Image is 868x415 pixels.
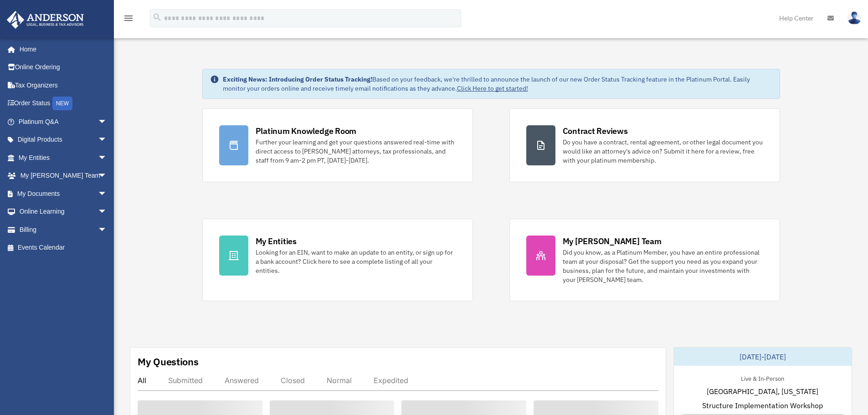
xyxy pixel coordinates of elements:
a: My [PERSON_NAME] Team Did you know, as a Platinum Member, you have an entire professional team at... [509,219,780,301]
span: arrow_drop_down [98,203,116,221]
a: menu [123,16,134,24]
a: Online Ordering [6,58,121,77]
div: Contract Reviews [563,125,628,137]
a: Platinum Knowledge Room Further your learning and get your questions answered real-time with dire... [202,108,473,182]
div: My [PERSON_NAME] Team [563,236,662,247]
div: Further your learning and get your questions answered real-time with direct access to [PERSON_NAM... [256,138,456,165]
a: Billingarrow_drop_down [6,220,121,239]
a: My Entitiesarrow_drop_down [6,149,121,167]
div: NEW [52,97,72,110]
div: Closed [281,376,305,385]
a: My Entities Looking for an EIN, want to make an update to an entity, or sign up for a bank accoun... [202,219,473,301]
div: All [138,376,146,385]
div: Did you know, as a Platinum Member, you have an entire professional team at your disposal? Get th... [563,248,763,284]
div: Normal [327,376,352,385]
span: arrow_drop_down [98,149,116,167]
a: Online Learningarrow_drop_down [6,203,121,221]
span: [GEOGRAPHIC_DATA], [US_STATE] [707,386,818,397]
span: Structure Implementation Workshop [702,400,823,411]
a: My Documentsarrow_drop_down [6,184,121,203]
div: Looking for an EIN, want to make an update to an entity, or sign up for a bank account? Click her... [256,248,456,275]
div: Submitted [168,376,203,385]
i: search [152,12,162,22]
img: User Pic [847,11,861,25]
div: Expedited [374,376,408,385]
a: My [PERSON_NAME] Teamarrow_drop_down [6,167,121,185]
div: My Questions [138,355,199,369]
div: Platinum Knowledge Room [256,125,357,137]
img: Anderson Advisors Platinum Portal [4,11,87,29]
span: arrow_drop_down [98,113,116,131]
div: Answered [225,376,259,385]
span: arrow_drop_down [98,167,116,185]
a: Events Calendar [6,239,121,257]
a: Home [6,40,116,58]
a: Tax Organizers [6,76,121,94]
strong: Exciting News: Introducing Order Status Tracking! [223,75,372,83]
span: arrow_drop_down [98,131,116,149]
div: My Entities [256,236,297,247]
span: arrow_drop_down [98,220,116,239]
div: Do you have a contract, rental agreement, or other legal document you would like an attorney's ad... [563,138,763,165]
a: Contract Reviews Do you have a contract, rental agreement, or other legal document you would like... [509,108,780,182]
div: [DATE]-[DATE] [674,348,852,366]
div: Live & In-Person [734,373,791,383]
a: Platinum Q&Aarrow_drop_down [6,113,121,131]
div: Based on your feedback, we're thrilled to announce the launch of our new Order Status Tracking fe... [223,75,772,93]
a: Order StatusNEW [6,94,121,113]
span: arrow_drop_down [98,184,116,203]
a: Digital Productsarrow_drop_down [6,131,121,149]
a: Click Here to get started! [457,84,528,92]
i: menu [123,13,134,24]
